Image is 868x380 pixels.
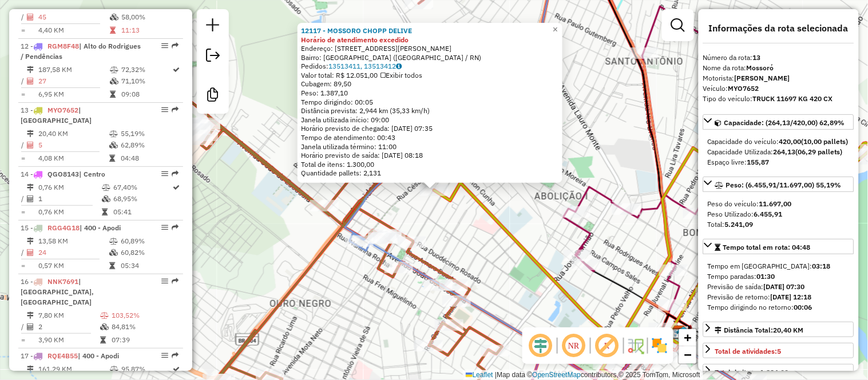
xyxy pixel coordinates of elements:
[466,371,493,379] a: Leaflet
[759,199,792,208] strong: 11.697,00
[38,206,101,218] td: 0,76 KM
[120,128,178,139] td: 55,19%
[38,139,109,151] td: 5
[533,371,581,379] a: OpenStreetMap
[708,302,850,313] div: Tempo dirigindo no retorno:
[38,11,109,23] td: 45
[703,83,854,94] div: Veículo:
[110,66,118,73] i: % de utilização do peso
[726,181,842,189] span: Peso: (6.455,91/11.697,00) 55,19%
[463,370,703,380] div: Map data © contributors,© 2025 TomTom, Microsoft
[708,137,850,147] div: Capacidade do veículo:
[301,106,559,115] div: Distância prevista: 2,944 km (35,33 km/h)
[802,137,849,146] strong: (10,00 pallets)
[27,184,34,191] i: Distância Total
[703,63,854,73] div: Nome da rota:
[121,25,172,36] td: 11:13
[301,98,559,107] div: Tempo dirigindo: 00:05
[553,25,558,34] span: ×
[708,261,850,271] div: Tempo em [GEOGRAPHIC_DATA]:
[21,206,26,218] td: =
[109,249,118,256] i: % de utilização da cubagem
[79,170,105,178] span: | Centro
[102,195,110,202] i: % de utilização da cubagem
[757,272,775,281] strong: 01:30
[27,78,34,85] i: Total de Atividades
[100,312,109,319] i: % de utilização do peso
[102,209,108,215] i: Tempo total em rota
[27,238,34,245] i: Distância Total
[301,71,559,80] div: Valor total: R$ 12.051,00
[27,66,34,73] i: Distância Total
[113,182,172,193] td: 67,40%
[109,262,115,269] i: Tempo total em rota
[100,337,106,343] i: Tempo total em rota
[21,277,94,306] span: 16 -
[111,321,178,333] td: 84,81%
[38,260,109,271] td: 0,57 KM
[38,247,109,258] td: 24
[161,352,168,359] em: Opções
[21,321,26,333] td: /
[560,332,588,359] span: Ocultar NR
[301,79,559,89] div: Cubagem: 89,50
[102,184,110,191] i: % de utilização do peso
[110,27,116,34] i: Tempo total em rota
[38,310,100,321] td: 7,80 KM
[173,366,180,373] i: Rota otimizada
[301,62,559,71] div: Pedidos:
[703,343,854,358] a: Total de atividades:5
[21,42,141,61] span: | Alto do Rodrigues / Pendências
[47,42,79,50] span: RGM8F48
[121,64,172,75] td: 72,32%
[21,139,26,151] td: /
[301,151,559,160] div: Horário previsto de saída: [DATE] 08:18
[703,53,854,63] div: Número da rota:
[21,89,26,100] td: =
[27,142,34,149] i: Total de Atividades
[708,292,850,302] div: Previsão de retorno:
[173,66,180,73] i: Rota otimizada
[21,193,26,205] td: /
[161,170,168,177] em: Opções
[27,323,34,330] i: Total de Atividades
[110,366,118,373] i: % de utilização do peso
[301,142,559,151] div: Janela utilizada término: 11:00
[724,118,845,127] span: Capacidade: (264,13/420,00) 62,89%
[703,94,854,104] div: Tipo do veículo:
[774,147,796,156] strong: 264,13
[703,194,854,234] div: Peso: (6.455,91/11.697,00) 55,19%
[172,42,179,49] em: Rota exportada
[172,278,179,285] em: Rota exportada
[100,323,109,330] i: % de utilização da cubagem
[301,89,559,98] div: Peso: 1.387,10
[301,26,412,35] a: 12117 - MOSSORO CHOPP DELIVE
[121,89,172,100] td: 09:08
[735,74,790,82] strong: [PERSON_NAME]
[161,42,168,49] em: Opções
[301,124,559,133] div: Horário previsto de chegada: [DATE] 07:35
[80,223,121,232] span: | 400 - Apodi
[172,170,179,177] em: Rota exportada
[794,303,812,311] strong: 00:06
[21,351,119,360] span: 17 -
[527,332,554,359] span: Ocultar deslocamento
[113,193,172,205] td: 68,95%
[301,115,559,125] div: Janela utilizada início: 09:00
[38,321,100,333] td: 2
[301,35,409,44] strong: Horário de atendimento excedido
[703,322,854,337] a: Distância Total:20,40 KM
[161,278,168,285] em: Opções
[113,206,172,218] td: 05:41
[747,63,774,72] strong: Mossoró
[703,23,854,34] h4: Informações da rota selecionada
[728,84,759,93] strong: MYO7652
[38,153,109,164] td: 4,08 KM
[109,142,118,149] i: % de utilização da cubagem
[121,11,172,23] td: 58,00%
[111,310,178,321] td: 103,52%
[121,363,172,375] td: 95,87%
[21,106,92,125] span: 13 -
[627,337,645,355] img: Fluxo de ruas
